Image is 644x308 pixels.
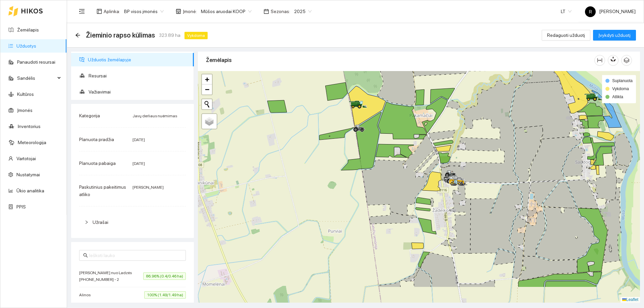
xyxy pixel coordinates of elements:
span: R [589,6,592,17]
span: column-width [595,58,605,63]
span: Važiavimai [89,85,189,99]
span: Javų derliaus nuėmimas [132,114,177,118]
a: Ūkio analitika [16,188,44,193]
span: [DATE] [132,137,145,142]
span: Kategorija [79,113,100,118]
span: Planuota pabaiga [79,161,116,166]
span: LT [561,6,572,16]
span: Resursai [89,69,189,82]
div: Užrašai [79,214,186,230]
a: Zoom in [202,74,212,84]
a: Įmonės [17,108,33,113]
span: 100% (1.49/1.49 ha) [144,291,186,299]
a: Kultūros [17,91,34,97]
span: [PERSON_NAME] nuo Ladzės [PHONE_NUMBER] - 2 [79,269,143,283]
span: Užrašai [93,220,108,225]
a: Žemėlapis [17,27,39,33]
span: Paskutinius pakeitimus atliko [79,184,126,197]
span: Užduotis žemėlapyje [88,53,189,66]
a: Nustatymai [16,172,40,177]
a: Užduotys [16,43,36,49]
span: Suplanuota [612,78,633,83]
span: Žieminio rapso kūlimas [86,30,155,41]
button: menu-fold [75,5,89,18]
a: PPIS [16,204,26,209]
a: Layers [202,114,217,129]
span: 323.89 ha [159,32,180,39]
button: Redaguoti užduotį [542,30,590,41]
span: layout [97,9,102,14]
div: Atgal [75,33,80,38]
button: Įvykdyti užduotį [593,30,636,41]
span: [DATE] [132,161,145,166]
a: Panaudoti resursai [17,59,55,65]
a: Leaflet [622,297,638,302]
span: + [205,75,209,83]
span: [PERSON_NAME] [132,185,164,190]
span: Vykdoma [184,32,208,39]
button: Initiate a new search [202,99,212,109]
span: Sezonas : [271,8,290,15]
span: Vykdoma [612,86,629,91]
button: column-width [594,55,605,66]
span: search [83,253,88,258]
span: shop [176,9,181,14]
a: Zoom out [202,84,212,95]
span: Aplinka : [104,8,120,15]
span: right [85,220,89,224]
span: calendar [264,9,269,14]
a: Redaguoti užduotį [542,33,590,38]
a: Meteorologija [18,140,46,145]
span: arrow-left [75,33,80,38]
span: Įmonė : [183,8,197,15]
span: 86.96% (0.4/0.46 ha) [143,272,186,280]
span: [PERSON_NAME] [585,9,636,14]
a: Vartotojai [16,156,36,161]
input: Ieškoti lauko [89,252,182,259]
a: Inventorius [18,124,41,129]
span: menu-fold [79,8,85,14]
span: Planuota pradžia [79,137,114,142]
span: 2025 [294,6,312,16]
span: Atlikta [612,95,623,99]
span: Įvykdyti užduotį [598,32,631,39]
div: Žemėlapis [206,51,594,70]
span: Alinos [79,292,94,298]
span: Redaguoti užduotį [547,32,585,39]
span: Mūšos aruodai KOOP [201,6,252,16]
span: Sandėlis [17,71,55,85]
span: − [205,85,209,94]
span: BP visos įmonės [124,6,164,16]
